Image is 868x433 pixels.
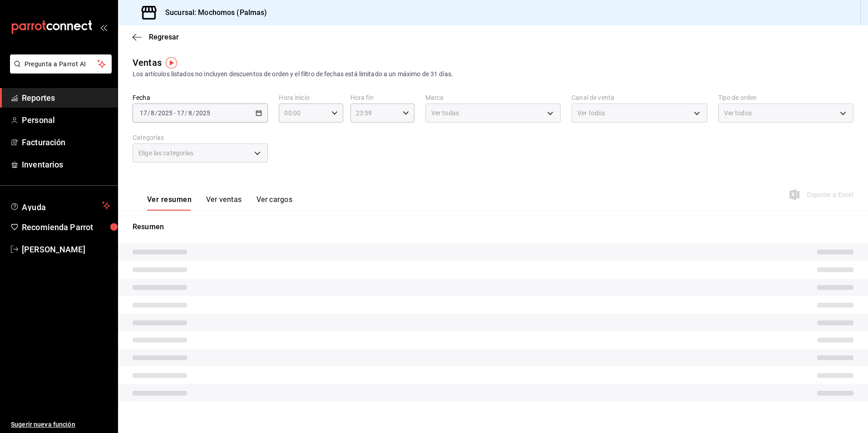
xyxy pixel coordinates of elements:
[22,158,110,171] span: Inventarios
[11,420,110,429] span: Sugerir nueva función
[22,221,110,233] span: Recomienda Parrot
[724,108,752,118] span: Ver todos
[10,54,112,74] button: Pregunta a Parrot AI
[279,94,343,101] label: Hora inicio
[133,69,853,79] div: Los artículos listados no incluyen descuentos de orden y el filtro de fechas está limitado a un m...
[718,94,853,101] label: Tipo de orden
[206,195,242,211] button: Ver ventas
[174,109,176,117] span: -
[22,243,110,256] span: [PERSON_NAME]
[572,94,707,101] label: Canal de venta
[100,24,107,31] button: open_drawer_menu
[150,109,155,117] input: --
[139,109,148,117] input: --
[133,134,268,141] label: Categorías
[22,92,110,104] span: Reportes
[138,148,194,157] span: Elige las categorías
[158,7,267,18] h3: Sucursal: Mochomos (Palmas)
[188,109,192,117] input: --
[195,109,211,117] input: ----
[425,94,561,101] label: Marca
[133,33,179,41] button: Regresar
[155,109,158,117] span: /
[25,59,98,69] span: Pregunta a Parrot AI
[185,109,187,117] span: /
[166,57,177,69] img: Tooltip marker
[350,94,414,101] label: Hora fin
[22,114,110,126] span: Personal
[149,33,179,41] span: Regresar
[431,108,459,118] span: Ver todas
[22,200,99,211] span: Ayuda
[147,195,192,211] button: Ver resumen
[22,136,110,148] span: Facturación
[192,109,195,117] span: /
[158,109,173,117] input: ----
[177,109,185,117] input: --
[133,221,853,232] p: Resumen
[133,56,162,69] div: Ventas
[256,195,293,211] button: Ver cargos
[147,195,292,211] div: navigation tabs
[6,66,112,75] a: Pregunta a Parrot AI
[133,94,268,101] label: Fecha
[577,108,605,118] span: Ver todos
[148,109,150,117] span: /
